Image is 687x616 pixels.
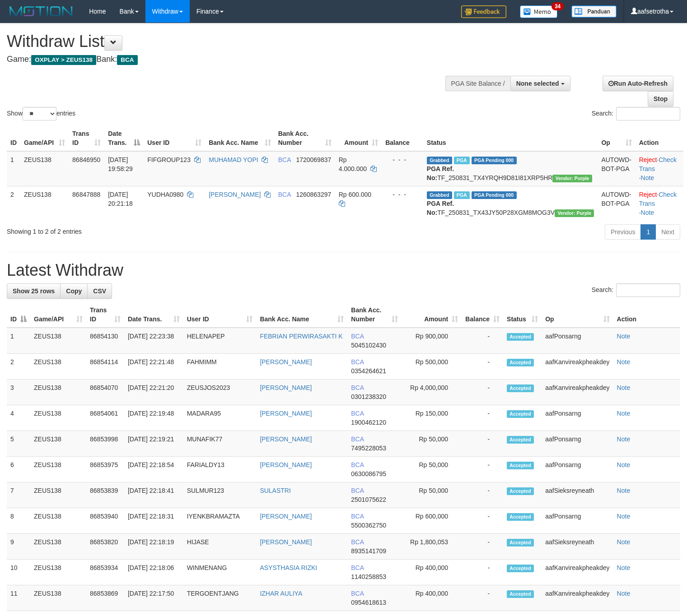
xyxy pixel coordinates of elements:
[335,125,382,151] th: Amount: activate to sort column ascending
[641,209,654,216] a: Note
[7,151,20,186] td: 1
[93,287,106,295] span: CSV
[183,302,257,328] th: User ID: activate to sort column ascending
[351,333,364,340] span: BCA
[351,487,364,494] span: BCA
[30,457,86,482] td: ZEUS138
[423,125,598,151] th: Status
[7,354,30,380] td: 2
[639,191,657,198] a: Reject
[7,55,449,64] h4: Game: Bank:
[124,534,183,560] td: [DATE] 22:18:19
[351,358,364,366] span: BCA
[507,333,534,341] span: Accepted
[209,156,258,163] a: MUHAMAD YOPI
[108,156,133,172] span: [DATE] 19:58:29
[183,457,257,482] td: FARIALDY13
[86,508,124,534] td: 86853940
[30,585,86,611] td: ZEUS138
[402,380,462,405] td: Rp 4,000,000
[351,419,386,426] span: Copy 1900462120 to clipboard
[454,191,470,199] span: Marked by aafnoeunsreypich
[462,534,503,560] td: -
[617,487,631,494] a: Note
[598,186,635,221] td: AUTOWD-BOT-PGA
[571,5,617,18] img: panduan.png
[617,461,631,468] a: Note
[7,107,75,120] label: Show entries
[20,186,69,221] td: ZEUS138
[147,156,191,163] span: FIFGROUP123
[551,2,564,10] span: 34
[542,457,613,482] td: aafPonsarng
[351,522,386,529] span: Copy 5500362750 to clipboard
[351,342,386,349] span: Copy 5045102430 to clipboard
[7,585,30,611] td: 11
[351,384,364,391] span: BCA
[402,457,462,482] td: Rp 50,000
[507,410,534,418] span: Accepted
[7,261,680,279] h1: Latest Withdraw
[462,405,503,431] td: -
[7,380,30,405] td: 3
[86,560,124,585] td: 86853934
[124,431,183,457] td: [DATE] 22:19:21
[20,151,69,186] td: ZEUS138
[86,482,124,508] td: 86853839
[351,367,386,375] span: Copy 0354264621 to clipboard
[542,380,613,405] td: aafKanvireakpheakdey
[7,283,61,299] a: Show 25 rows
[86,354,124,380] td: 86854114
[124,302,183,328] th: Date Trans.: activate to sort column ascending
[260,590,302,597] a: IZHAR AULIYA
[86,302,124,328] th: Trans ID: activate to sort column ascending
[507,539,534,547] span: Accepted
[423,186,598,221] td: TF_250831_TX43JY50P28XGM8MOG3V
[183,431,257,457] td: MUNAFIK77
[520,5,558,18] img: Button%20Memo.svg
[617,513,631,520] a: Note
[462,431,503,457] td: -
[30,560,86,585] td: ZEUS138
[427,200,454,216] b: PGA Ref. No:
[7,405,30,431] td: 4
[108,191,133,207] span: [DATE] 20:21:18
[278,191,291,198] span: BCA
[640,224,656,240] a: 1
[617,384,631,391] a: Note
[183,405,257,431] td: MADARA95
[124,354,183,380] td: [DATE] 22:21:48
[205,125,274,151] th: Bank Acc. Name: activate to sort column ascending
[183,534,257,560] td: HIJASE
[613,302,680,328] th: Action
[427,191,452,199] span: Grabbed
[427,157,452,164] span: Grabbed
[351,538,364,546] span: BCA
[86,534,124,560] td: 86853820
[183,482,257,508] td: SULMUR123
[124,508,183,534] td: [DATE] 22:18:31
[617,538,631,546] a: Note
[592,283,680,297] label: Search:
[260,564,317,571] a: ASYSTHASIA RIZKI
[510,76,570,91] button: None selected
[592,107,680,120] label: Search:
[462,354,503,380] td: -
[507,462,534,469] span: Accepted
[616,107,680,120] input: Search:
[260,358,312,366] a: [PERSON_NAME]
[183,585,257,611] td: TERGOENTJANG
[542,560,613,585] td: aafKanvireakpheakdey
[30,508,86,534] td: ZEUS138
[260,410,312,417] a: [PERSON_NAME]
[7,302,30,328] th: ID: activate to sort column descending
[639,156,657,163] a: Reject
[617,410,631,417] a: Note
[636,151,683,186] td: · ·
[402,560,462,585] td: Rp 400,000
[69,125,104,151] th: Trans ID: activate to sort column ascending
[555,209,594,217] span: Vendor URL: https://trx4.1velocity.biz
[260,513,312,520] a: [PERSON_NAME]
[351,547,386,555] span: Copy 8935141709 to clipboard
[183,380,257,405] td: ZEUSJOS2023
